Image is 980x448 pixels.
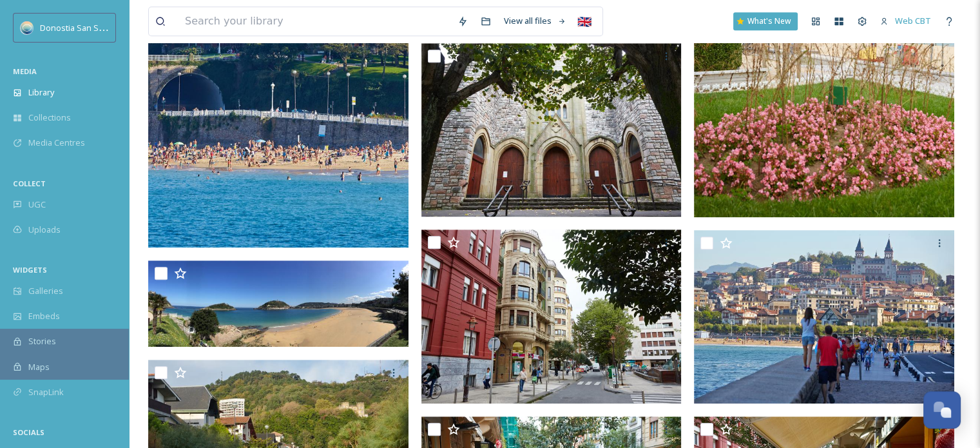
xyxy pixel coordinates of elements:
[573,10,596,33] div: 🇬🇧
[895,15,931,26] span: Web CBT
[13,427,44,437] span: SOCIALS
[21,21,34,34] img: images.jpeg
[733,12,798,30] a: What's New
[28,285,63,297] span: Galleries
[497,8,573,34] a: View all files
[28,137,85,149] span: Media Centres
[694,229,954,404] img: antiguo---javier-larrea_25101972359_o.jpg
[178,7,451,35] input: Search your library
[13,66,37,76] span: MEDIA
[28,199,46,211] span: UGC
[28,112,71,124] span: Collections
[40,21,170,34] span: Donostia San Sebastián Turismoa
[874,8,937,34] a: Web CBT
[28,361,50,373] span: Maps
[13,179,46,188] span: COLLECT
[28,310,60,322] span: Embeds
[28,224,61,236] span: Uploads
[28,86,54,99] span: Library
[28,386,64,398] span: SnapLink
[28,335,56,347] span: Stories
[13,265,47,275] span: WIDGETS
[148,260,408,347] img: la-concha-desde-miramar_38230394862_o.jpg
[421,43,682,217] img: antiguo---javier-larrea_24842816553_o.jpg
[923,391,961,429] button: Open Chat
[421,229,682,404] img: antiguo---javier-larrea_25173887300_o.jpg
